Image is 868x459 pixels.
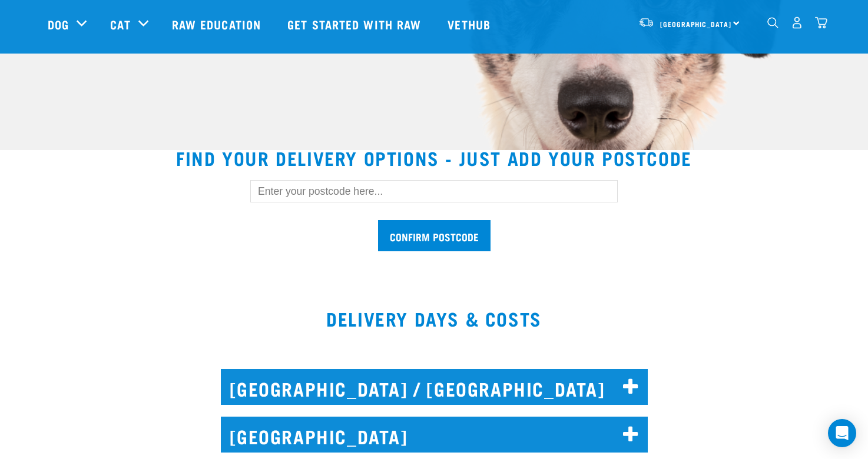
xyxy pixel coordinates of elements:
[160,1,276,48] a: Raw Education
[221,417,648,453] h2: [GEOGRAPHIC_DATA]
[110,15,130,33] a: Cat
[14,147,854,168] h2: Find your delivery options - just add your postcode
[815,16,827,29] img: home-icon@2x.png
[250,180,618,202] input: Enter your postcode here...
[828,419,856,447] div: Open Intercom Messenger
[660,22,731,26] span: [GEOGRAPHIC_DATA]
[276,1,436,48] a: Get started with Raw
[221,369,648,405] h2: [GEOGRAPHIC_DATA] / [GEOGRAPHIC_DATA]
[436,1,505,48] a: Vethub
[767,17,778,28] img: home-icon-1@2x.png
[638,17,654,28] img: van-moving.png
[791,16,803,29] img: user.png
[48,15,69,33] a: Dog
[378,220,491,251] input: Confirm postcode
